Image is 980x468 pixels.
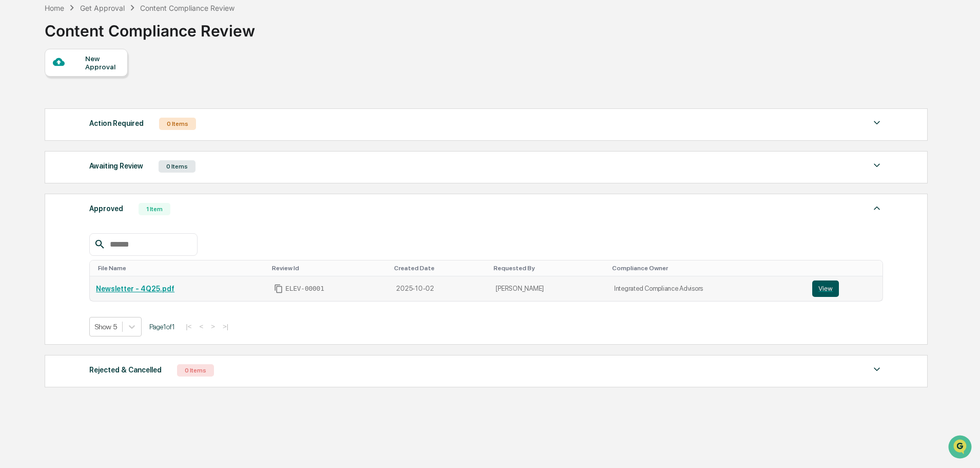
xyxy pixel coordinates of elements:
span: Preclearance [21,129,66,140]
button: |< [183,322,194,331]
button: > [208,322,218,331]
div: Toggle SortBy [814,265,878,272]
div: 🖐️ [10,130,18,139]
span: Page 1 of 1 [149,323,175,331]
td: [PERSON_NAME] [489,276,607,301]
button: View [812,280,839,297]
div: 0 Items [159,160,195,173]
div: Home [45,4,64,12]
div: Start new chat [35,79,168,89]
button: Start new chat [174,82,187,94]
a: View [812,280,876,297]
a: Powered byPylon [72,174,124,182]
td: Integrated Compliance Advisors [608,276,806,301]
img: caret [871,363,883,376]
div: Awaiting Review [89,159,143,173]
div: Toggle SortBy [98,265,264,272]
div: Toggle SortBy [494,265,603,272]
a: 🗄️Attestations [70,125,131,144]
img: 1746055101610-c473b297-6a78-478c-a979-82029cc54cd1 [10,79,29,97]
div: Toggle SortBy [394,265,485,272]
td: 2025-10-02 [390,276,489,301]
div: 0 Items [159,118,196,130]
button: < [196,322,206,331]
div: 🔎 [10,150,18,158]
span: Attestations [85,129,127,140]
span: ELEV-00001 [285,285,324,293]
div: Get Approval [80,4,125,12]
img: caret [871,202,883,214]
div: Content Compliance Review [45,13,255,40]
div: Toggle SortBy [612,265,802,272]
a: 🖐️Preclearance [6,125,70,144]
img: caret [871,117,883,129]
div: 1 Item [139,203,170,215]
span: Data Lookup [21,149,65,159]
span: Copy Id [274,284,283,293]
a: Newsletter - 4Q25.pdf [96,285,174,293]
div: Approved [89,202,123,215]
a: 🔎Data Lookup [6,145,69,163]
button: >| [220,322,231,331]
div: Action Required [89,117,144,130]
img: caret [871,159,883,172]
div: 0 Items [177,364,214,377]
div: Toggle SortBy [272,265,386,272]
div: New Approval [85,54,120,71]
div: 🗄️ [74,130,83,139]
div: We're available if you need us! [35,89,130,97]
div: Rejected & Cancelled [89,363,162,377]
div: Content Compliance Review [140,4,234,12]
span: Pylon [102,174,124,182]
p: How can we help? [10,22,187,38]
iframe: Open customer support [947,434,975,462]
